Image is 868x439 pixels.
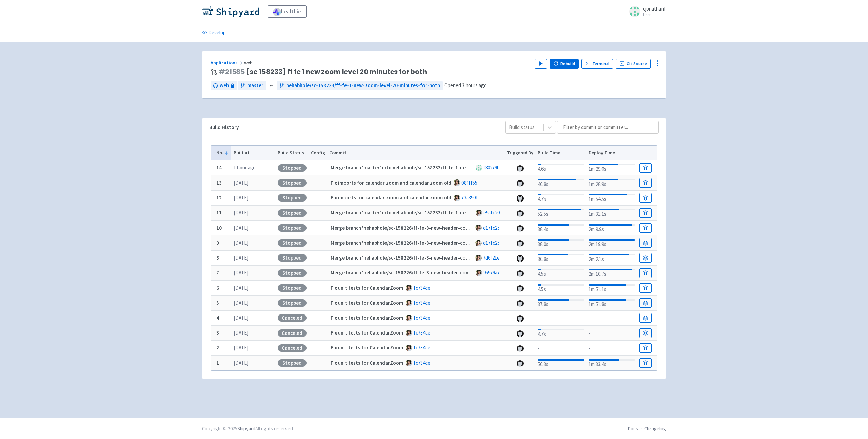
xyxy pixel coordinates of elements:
time: [DATE] [234,194,248,201]
div: 2m 19.9s [589,238,635,248]
div: - [589,343,635,352]
a: 08f1f55 [461,179,477,186]
div: 4.7s [538,328,584,338]
div: 38.0s [538,238,584,248]
time: [DATE] [234,300,248,306]
div: Stopped [278,359,307,367]
th: Build Time [535,146,586,160]
b: 3 [216,329,219,336]
div: 36.8s [538,253,584,263]
a: Docs [628,425,638,432]
span: ← [269,82,274,90]
b: 5 [216,300,219,306]
strong: Merge branch 'nehabhole/sc-158226/ff-fe-3-new-header-content-for-date-range' into nehabhole/sc-15... [331,225,683,231]
time: [DATE] [234,329,248,336]
b: 12 [216,194,222,201]
button: Rebuild [550,59,579,69]
strong: Merge branch 'master' into nehabhole/sc-158233/ff-fe-1-new-zoom-level-20-minutes-for-both [331,209,547,216]
a: Build Details [639,298,652,308]
a: Build Details [639,253,652,263]
div: 4.6s [538,163,584,173]
span: Opened [444,82,487,89]
b: 10 [216,225,222,231]
a: Terminal [581,59,613,69]
span: cjonathanf [643,5,666,12]
a: Build Details [639,358,652,368]
div: 2m 9.9s [589,223,635,233]
div: 56.3s [538,358,584,368]
strong: Merge branch 'nehabhole/sc-158226/ff-fe-3-new-header-content-for-date-range' of [DOMAIN_NAME]:hea... [331,269,757,276]
b: 7 [216,269,219,276]
a: Build Details [639,343,652,353]
div: Stopped [278,299,307,307]
time: 1 hour ago [234,164,256,171]
strong: Fix unit tests for CalendarZoom [331,344,403,351]
time: [DATE] [234,269,248,276]
span: nehabhole/sc-158233/ff-fe-1-new-zoom-level-20-minutes-for-both [286,82,440,90]
a: Build Details [639,178,652,188]
a: 1c734ce [413,344,430,351]
strong: Fix unit tests for CalendarZoom [331,329,403,336]
strong: Fix unit tests for CalendarZoom [331,285,403,291]
div: - [589,328,635,338]
strong: Merge branch 'master' into nehabhole/sc-158233/ff-fe-1-new-zoom-level-20-minutes-for-both [331,164,547,171]
div: 37.8s [538,298,584,308]
span: [sc 158233] ff fe 1 new zoom level 20 minutes for both [219,68,427,76]
div: Canceled [278,344,307,352]
time: [DATE] [234,209,248,216]
a: d171c25 [483,225,500,231]
th: Deploy Time [586,146,637,160]
a: e9afc20 [483,209,500,216]
div: Stopped [278,284,307,292]
button: Play [535,59,547,69]
a: master [238,81,266,90]
b: 14 [216,164,222,171]
a: cjonathanf User [625,6,666,17]
a: Build Details [639,328,652,338]
time: 3 hours ago [462,82,487,89]
th: Built at [231,146,275,160]
b: 4 [216,314,219,321]
a: Build Details [639,313,652,323]
a: web [211,81,237,90]
div: Build History [209,123,494,131]
time: [DATE] [234,314,248,321]
div: - [538,313,584,323]
b: 6 [216,285,219,291]
th: Build Status [275,146,309,160]
b: 1 [216,360,219,366]
a: 73a3901 [461,194,478,201]
div: Stopped [278,269,307,277]
time: [DATE] [234,254,248,261]
div: 4.5s [538,268,584,278]
a: 7d6f21e [483,254,500,261]
a: Build Details [639,163,652,173]
b: 2 [216,344,219,351]
a: nehabhole/sc-158233/ff-fe-1-new-zoom-level-20-minutes-for-both [277,81,443,90]
span: master [247,82,263,90]
a: 1c734ce [413,285,430,291]
a: 1c734ce [413,314,430,321]
a: Build Details [639,208,652,218]
div: - [589,313,635,323]
img: Shipyard logo [202,6,259,17]
div: Copyright © 2025 All rights reserved. [202,425,294,432]
div: Canceled [278,314,307,322]
b: 13 [216,179,222,186]
span: web [244,60,254,66]
b: 8 [216,254,219,261]
a: Build Details [639,268,652,278]
div: - [538,343,584,352]
a: Build Details [639,283,652,293]
div: 1m 31.1s [589,208,635,218]
div: 46.8s [538,178,584,188]
a: 95979a7 [483,269,500,276]
div: 52.5s [538,208,584,218]
div: 1m 29.0s [589,163,635,173]
small: User [643,13,666,17]
th: Config [309,146,327,160]
button: No. [216,149,229,156]
a: 1c734ce [413,360,430,366]
a: Applications [211,60,244,66]
time: [DATE] [234,225,248,231]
